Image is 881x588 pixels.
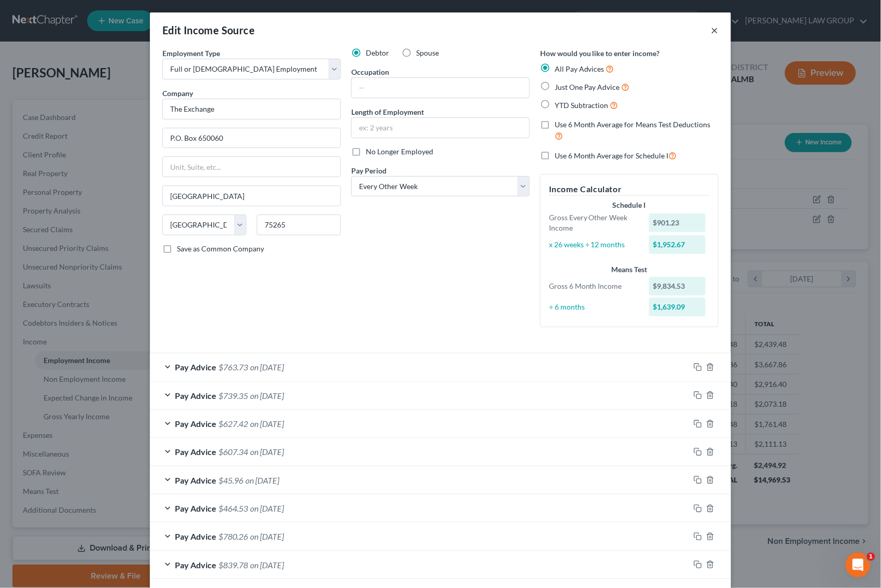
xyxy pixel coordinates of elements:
[245,475,279,485] span: on [DATE]
[549,200,710,210] div: Schedule I
[649,213,706,232] div: $901.23
[649,298,706,316] div: $1,639.09
[416,48,439,57] span: Spouse
[555,64,604,73] span: All Pay Advices
[175,475,216,485] span: Pay Advice
[218,475,243,485] span: $45.96
[163,128,340,148] input: Enter address...
[218,560,248,570] span: $839.78
[257,215,341,235] input: Enter zip...
[351,106,424,117] label: Length of Employment
[175,531,216,541] span: Pay Advice
[175,419,216,429] span: Pay Advice
[366,48,389,57] span: Debtor
[250,362,284,372] span: on [DATE]
[250,531,284,541] span: on [DATE]
[162,49,220,58] span: Employment Type
[177,244,264,253] span: Save as Common Company
[351,66,389,77] label: Occupation
[250,419,284,429] span: on [DATE]
[555,101,609,110] span: YTD Subtraction
[555,120,711,129] span: Use 6 Month Average for Means Test Deductions
[549,264,710,275] div: Means Test
[544,212,644,233] div: Gross Every Other Week Income
[250,503,284,513] span: on [DATE]
[846,553,871,578] iframe: Intercom live chat
[175,362,216,372] span: Pay Advice
[555,83,620,91] span: Just One Pay Advice
[649,277,706,296] div: $9,834.53
[175,503,216,513] span: Pay Advice
[163,186,340,206] input: Enter city...
[162,99,341,119] input: Search company by name...
[162,23,255,37] div: Edit Income Source
[218,362,248,372] span: $763.73
[250,391,284,400] span: on [DATE]
[549,183,710,196] h5: Income Calculator
[352,78,529,98] input: --
[175,560,216,570] span: Pay Advice
[250,447,284,457] span: on [DATE]
[218,531,248,541] span: $780.26
[649,235,706,254] div: $1,952.67
[175,391,216,400] span: Pay Advice
[351,166,387,175] span: Pay Period
[218,503,248,513] span: $464.53
[163,157,340,177] input: Unit, Suite, etc...
[711,24,719,36] button: ×
[218,447,248,457] span: $607.34
[867,553,875,561] span: 1
[250,560,284,570] span: on [DATE]
[555,151,669,160] span: Use 6 Month Average for Schedule I
[540,48,660,59] label: How would you like to enter income?
[544,281,644,291] div: Gross 6 Month Income
[162,89,193,98] span: Company
[218,419,248,429] span: $627.42
[218,391,248,400] span: $739.35
[544,302,644,312] div: ÷ 6 months
[544,239,644,250] div: x 26 weeks ÷ 12 months
[175,447,216,457] span: Pay Advice
[352,118,529,138] input: ex: 2 years
[366,147,433,156] span: No Longer Employed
